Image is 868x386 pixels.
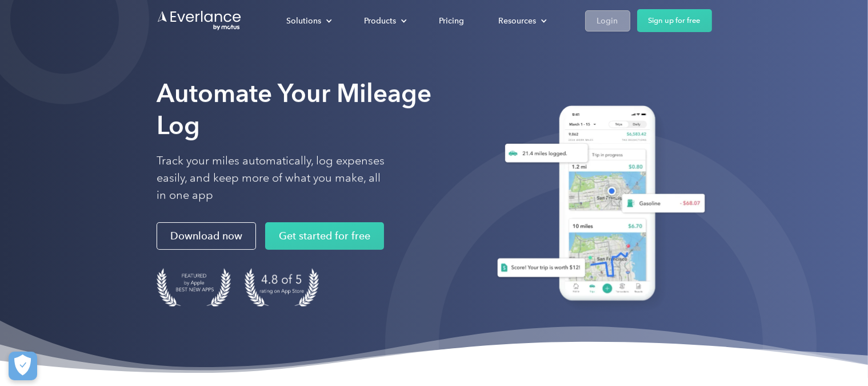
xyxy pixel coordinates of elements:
[287,14,322,28] div: Solutions
[597,14,618,28] div: Login
[365,14,397,28] div: Products
[585,10,630,31] a: Login
[428,11,476,31] a: Pricing
[265,222,384,250] a: Get started for free
[439,14,465,28] div: Pricing
[487,11,557,31] div: Resources
[157,268,231,306] img: Badge for Featured by Apple Best New Apps
[637,9,712,32] a: Sign up for free
[483,97,712,314] img: Everlance, mileage tracker app, expense tracking app
[157,78,431,140] strong: Automate Your Mileage Log
[499,14,537,28] div: Resources
[9,352,37,380] button: Cookies Settings
[275,11,342,31] div: Solutions
[157,152,385,204] p: Track your miles automatically, log expenses easily, and keep more of what you make, all in one app
[353,11,417,31] div: Products
[157,222,256,250] a: Download now
[157,10,242,31] a: Go to homepage
[245,268,319,306] img: 4.9 out of 5 stars on the app store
